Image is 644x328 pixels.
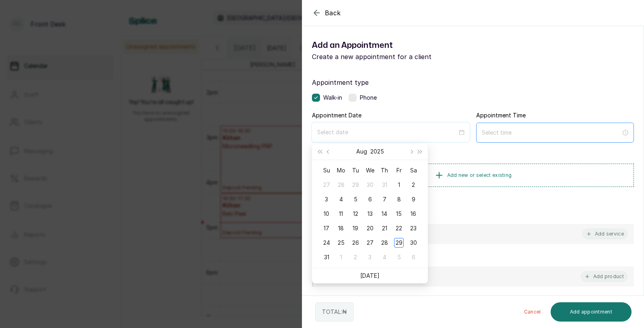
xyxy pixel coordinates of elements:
button: Choose a year [370,143,384,160]
div: 21 [380,223,389,233]
button: Choose a month [356,143,367,160]
div: 6 [365,195,375,204]
td: 2025-08-04 [334,192,348,207]
p: TOTAL: ₦ [322,308,347,316]
td: 2025-08-20 [363,221,377,236]
td: 2025-08-09 [406,192,421,207]
td: 2025-08-22 [392,221,406,236]
th: We [363,163,377,178]
td: 2025-08-17 [319,221,334,236]
button: Back [312,8,341,18]
th: Th [377,163,392,178]
div: 23 [409,223,418,233]
div: 11 [336,209,346,219]
div: 4 [380,252,389,262]
div: 4 [336,195,346,204]
div: 12 [351,209,360,219]
button: Previous month (PageUp) [324,143,333,160]
button: Add service [582,229,627,239]
td: 2025-08-05 [348,192,363,207]
td: 2025-08-10 [319,207,334,221]
td: 2025-08-14 [377,207,392,221]
div: 2 [351,252,360,262]
div: 28 [336,180,346,190]
div: 3 [365,252,375,262]
td: 2025-08-13 [363,207,377,221]
input: Select date [317,128,457,137]
td: 2025-08-07 [377,192,392,207]
td: 2025-08-28 [377,236,392,250]
td: 2025-09-01 [334,250,348,264]
span: Add new or select existing [447,172,512,178]
div: 2 [409,180,418,190]
div: 5 [351,195,360,204]
td: 2025-08-18 [334,221,348,236]
div: 29 [351,180,360,190]
label: Appointment type [312,78,634,87]
td: 2025-07-28 [334,178,348,192]
td: 2025-07-30 [363,178,377,192]
div: 24 [322,238,331,248]
div: 16 [409,209,418,219]
label: Appointment Time [476,111,526,119]
div: 1 [394,180,404,190]
button: Next month (PageDown) [407,143,415,160]
div: 9 [409,195,418,204]
div: 14 [380,209,389,219]
div: 31 [322,252,331,262]
button: Add appointment [551,302,632,322]
div: 28 [380,238,389,248]
div: 19 [351,223,360,233]
span: Walk-in [323,94,342,102]
button: Add new or select existing [312,164,634,187]
div: 20 [365,223,375,233]
td: 2025-08-16 [406,207,421,221]
td: 2025-08-12 [348,207,363,221]
td: 2025-08-30 [406,236,421,250]
td: 2025-08-11 [334,207,348,221]
td: 2025-08-27 [363,236,377,250]
th: Mo [334,163,348,178]
th: Tu [348,163,363,178]
div: 29 [394,238,404,248]
td: 2025-09-03 [363,250,377,264]
div: 22 [394,223,404,233]
td: 2025-08-15 [392,207,406,221]
div: 10 [322,209,331,219]
div: 27 [365,238,375,248]
td: 2025-08-24 [319,236,334,250]
input: Select time [482,128,621,137]
label: Appointment Date [312,111,361,119]
td: 2025-09-06 [406,250,421,264]
td: 2025-08-08 [392,192,406,207]
td: 2025-07-27 [319,178,334,192]
a: [DATE] [360,272,380,279]
p: Create a new appointment for a client [312,52,473,61]
span: Phone [360,94,377,102]
td: 2025-09-02 [348,250,363,264]
td: 2025-08-26 [348,236,363,250]
td: 2025-07-29 [348,178,363,192]
td: 2025-08-06 [363,192,377,207]
div: 30 [365,180,375,190]
td: 2025-08-02 [406,178,421,192]
button: Last year (Control + left) [315,143,324,160]
div: 1 [336,252,346,262]
div: 5 [394,252,404,262]
td: 2025-08-25 [334,236,348,250]
div: 8 [394,195,404,204]
div: 15 [394,209,404,219]
td: 2025-08-19 [348,221,363,236]
button: Cancel [518,302,547,322]
div: 27 [322,180,331,190]
td: 2025-08-03 [319,192,334,207]
div: 13 [365,209,375,219]
td: 2025-08-01 [392,178,406,192]
td: 2025-07-31 [377,178,392,192]
td: 2025-09-05 [392,250,406,264]
div: 18 [336,223,346,233]
td: 2025-08-31 [319,250,334,264]
div: 3 [322,195,331,204]
div: 30 [409,238,418,248]
th: Fr [392,163,406,178]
